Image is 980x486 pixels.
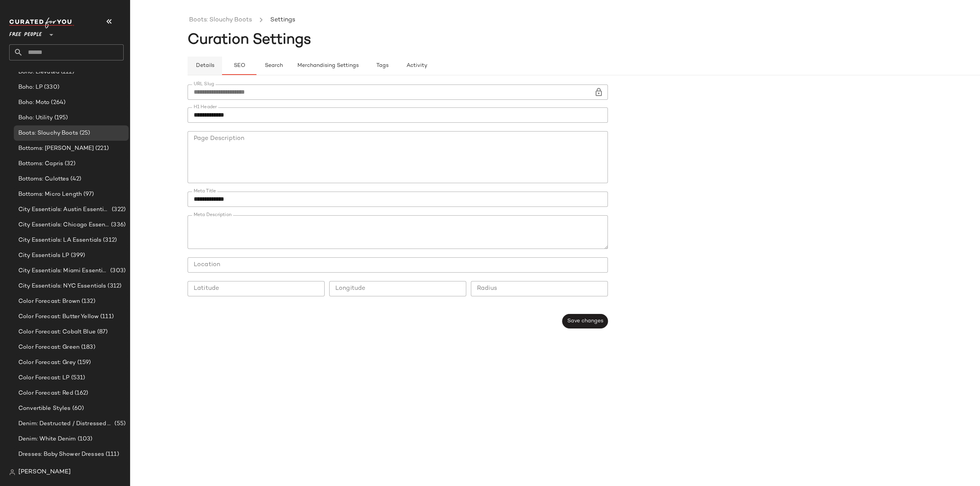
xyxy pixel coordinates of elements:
span: Tags [376,63,389,69]
span: City Essentials: NYC Essentials [18,282,106,291]
span: (87) [96,328,108,336]
span: Free People [9,26,42,40]
a: Boots: Slouchy Boots [189,15,252,25]
span: Merchandising Settings [297,63,359,69]
span: Color Forecast: Grey [18,358,76,367]
span: City Essentials: Miami Essentials [18,267,109,275]
span: Boho: Moto [18,98,49,107]
img: svg%3e [9,469,15,475]
span: (322) [110,205,126,214]
span: (531) [70,374,85,382]
span: Boho: LP [18,83,42,92]
span: (42) [69,175,81,184]
span: Color Forecast: LP [18,374,70,382]
span: Convertible Styles [18,404,71,413]
span: (25) [78,129,90,138]
span: Color Forecast: Butter Yellow [18,312,99,321]
span: (399) [69,251,85,260]
li: Settings [269,15,297,25]
span: City Essentials: Chicago Essentials [18,221,109,229]
span: Search [265,63,283,69]
img: cfy_white_logo.C9jOOHJF.svg [9,18,74,28]
span: Color Forecast: Green [18,343,80,352]
span: (330) [42,83,59,92]
span: (312) [101,236,117,245]
span: (222) [59,68,74,76]
span: Bottoms: Culottes [18,175,69,184]
span: Curation Settings [188,33,311,48]
span: Color Forecast: Red [18,389,73,398]
span: (111) [104,450,119,459]
span: Bottoms: Micro Length [18,190,82,199]
span: (183) [80,343,95,352]
span: Details [195,63,214,69]
span: (312) [106,282,121,291]
span: (162) [73,389,88,398]
span: Dresses: Baby Shower Dresses [18,450,104,459]
span: Activity [406,63,427,69]
span: Save changes [567,318,603,324]
span: Color Forecast: Brown [18,297,80,306]
span: (97) [82,190,94,199]
span: (132) [80,297,95,306]
span: Boots: Slouchy Boots [18,129,78,138]
span: Boho: Utility [18,114,53,122]
span: (221) [94,144,109,153]
span: Bottoms: [PERSON_NAME] [18,144,94,153]
button: Save changes [562,314,608,328]
span: (111) [99,312,114,321]
span: City Essentials LP [18,251,69,260]
span: Denim: Destructed / Distressed V2 [18,419,113,428]
span: (336) [109,221,126,229]
span: (264) [49,98,65,107]
span: Color Forecast: Cobalt Blue [18,328,96,336]
span: (195) [53,114,68,122]
span: Denim: White Denim [18,435,76,444]
span: [PERSON_NAME] [18,468,71,477]
span: (55) [113,419,126,428]
span: (60) [71,404,84,413]
span: City Essentials: Austin Essentials [18,205,110,214]
span: SEO [233,63,245,69]
span: (103) [76,435,93,444]
span: City Essentials: LA Essentials [18,236,101,245]
span: (32) [63,159,75,168]
span: Bottoms: Capris [18,159,63,168]
span: (303) [109,267,126,275]
span: (159) [76,358,91,367]
span: Boho: Elevated [18,68,59,76]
